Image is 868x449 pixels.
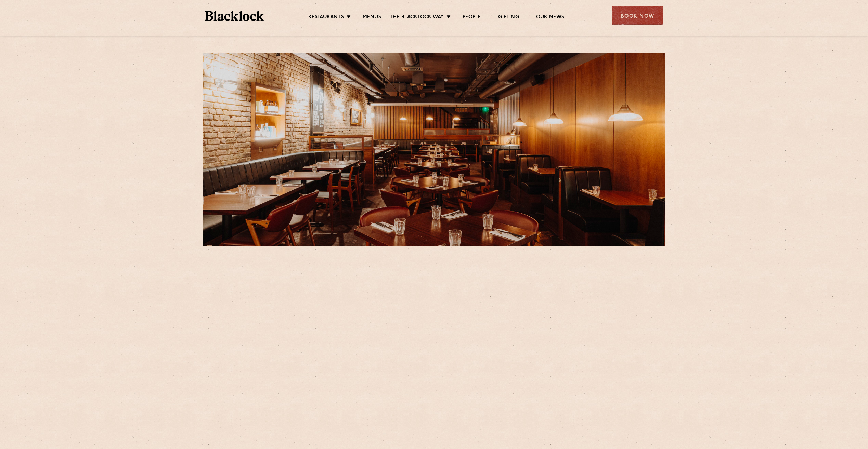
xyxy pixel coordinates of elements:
[536,14,565,22] a: Our News
[308,14,344,22] a: Restaurants
[612,6,663,25] div: Book Now
[390,14,444,22] a: The Blacklock Way
[363,14,381,22] a: Menus
[498,14,519,22] a: Gifting
[205,11,264,21] img: BL_Textured_Logo-footer-cropped.svg
[463,14,481,22] a: People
